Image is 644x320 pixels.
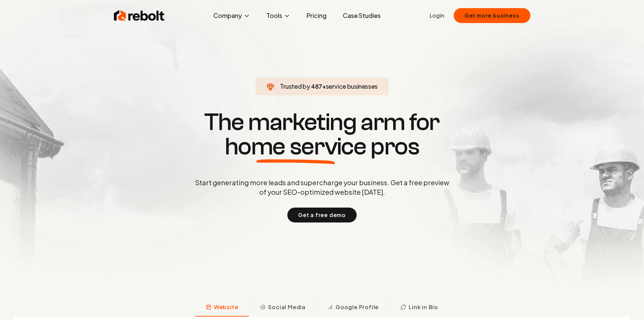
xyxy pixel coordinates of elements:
a: Pricing [301,9,332,22]
span: Google Profile [336,303,379,311]
h1: The marketing arm for pros [160,110,484,159]
button: Social Media [249,299,316,317]
span: Link in Bio [409,303,438,311]
span: Website [214,303,238,311]
button: Get a free demo [287,208,357,222]
button: Company [208,9,256,22]
span: Social Media [268,303,306,311]
span: service businesses [326,82,378,90]
span: + [322,82,326,90]
img: Rebolt Logo [114,9,165,22]
button: Google Profile [316,299,389,317]
p: Start generating more leads and supercharge your business. Get a free preview of your SEO-optimiz... [194,178,451,197]
button: Get more business [454,8,530,23]
button: Link in Bio [389,299,449,317]
a: Login [430,12,444,20]
span: 487 [311,82,322,91]
a: Case Studies [337,9,386,22]
button: Tools [261,9,296,22]
span: Trusted by [280,82,310,90]
span: home service [225,134,366,159]
button: Website [195,299,249,317]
